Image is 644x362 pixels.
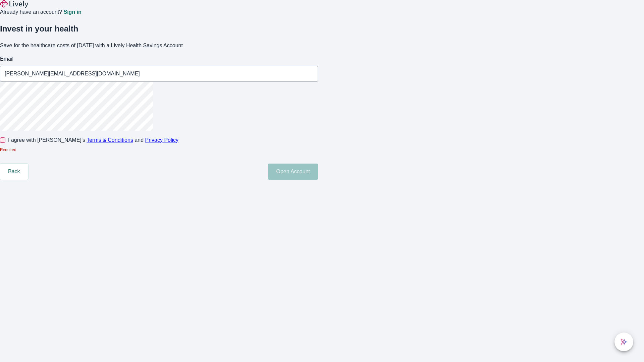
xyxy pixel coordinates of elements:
[63,9,81,15] a: Sign in
[8,136,178,144] span: I agree with [PERSON_NAME]’s and
[145,137,179,143] a: Privacy Policy
[621,339,627,345] svg: Lively AI Assistant
[87,137,133,143] a: Terms & Conditions
[614,333,633,351] button: chat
